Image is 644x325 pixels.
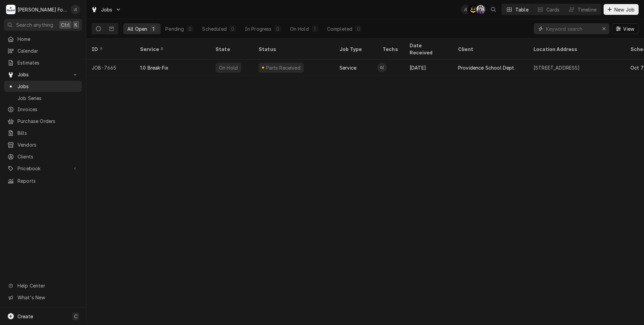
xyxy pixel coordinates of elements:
div: All Open [127,25,147,32]
div: Providence School Dept. [458,64,515,71]
span: Job Series [18,95,78,102]
div: Service [340,64,356,71]
div: Service [140,46,203,53]
button: Search anythingCtrlK [4,19,82,31]
div: 0 [356,25,360,32]
div: C( [476,5,485,14]
div: Location Address [534,46,618,53]
span: Estimates [18,59,78,66]
a: Estimates [4,57,82,68]
span: Calendar [18,47,78,54]
div: 0 [231,25,235,32]
span: What's New [18,294,78,301]
div: Status [259,46,327,53]
a: Go to Help Center [4,280,82,291]
div: Table [515,6,528,13]
a: Bills [4,127,82,139]
span: Create [18,314,33,319]
div: Jeff Debigare (109)'s Avatar [71,5,80,14]
div: M [6,5,15,14]
span: K [74,21,77,28]
div: Scheduled [202,25,226,32]
div: Parts Received [265,64,301,71]
div: 1.0 Break-Fix [140,64,168,71]
div: Timeline [578,6,597,13]
div: Job Type [340,46,372,53]
button: Open search [488,4,499,15]
button: New Job [604,4,639,15]
div: JOB-7665 [86,59,135,76]
div: [STREET_ADDRESS] [534,64,580,71]
a: Go to Pricebook [4,163,82,174]
div: 1 [313,25,317,32]
button: View [612,23,639,34]
div: On Hold [290,25,309,32]
div: Date Received [410,42,446,56]
span: Bills [18,129,78,136]
div: AT [469,5,478,14]
a: Home [4,33,82,45]
div: Pending [165,25,184,32]
div: Client [458,46,521,53]
a: Jobs [4,81,82,92]
div: Techs [383,46,399,53]
span: Reports [18,177,78,184]
a: Reports [4,175,82,186]
span: Search anything [16,21,53,28]
a: Go to Jobs [4,69,82,80]
div: 0 [188,25,192,32]
a: Go to What's New [4,292,82,303]
span: Jobs [101,6,112,13]
span: Home [18,35,78,43]
a: Job Series [4,93,82,104]
span: Clients [18,153,78,160]
div: 1 [151,25,155,32]
span: Pricebook [18,165,68,172]
div: Jeff Debigare (109)'s Avatar [461,5,470,14]
span: Jobs [18,71,68,78]
a: Purchase Orders [4,116,82,127]
span: New Job [613,6,636,13]
span: Help Center [18,282,78,289]
span: Jobs [18,83,78,90]
div: On Hold [218,64,238,71]
span: C [74,313,77,320]
div: J( [71,5,80,14]
div: Chris Murphy (103)'s Avatar [476,5,485,14]
span: View [622,25,636,32]
span: Purchase Orders [18,118,78,125]
div: Completed [327,25,352,32]
div: Gabe Collazo (127)'s Avatar [377,63,387,72]
a: Invoices [4,104,82,115]
div: Marshall Food Equipment Service's Avatar [6,5,15,14]
div: 0 [276,25,280,32]
a: Vendors [4,139,82,150]
button: Erase input [599,23,609,34]
span: Ctrl [61,21,70,28]
a: Calendar [4,45,82,56]
input: Keyword search [546,23,597,34]
span: Invoices [18,106,78,113]
div: [DATE] [404,59,453,76]
div: In Progress [245,25,272,32]
div: Cards [546,6,560,13]
a: Clients [4,151,82,162]
div: Adam Testa's Avatar [469,5,478,14]
a: Go to Jobs [88,4,124,15]
div: State [216,46,248,53]
span: Vendors [18,141,78,148]
div: J( [461,5,470,14]
div: [PERSON_NAME] Food Equipment Service [18,6,67,13]
div: G( [377,63,387,72]
div: ID [92,46,128,53]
